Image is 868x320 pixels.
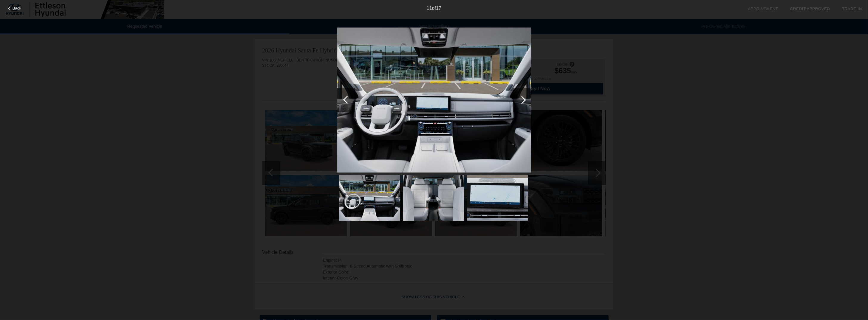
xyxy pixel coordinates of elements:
[842,7,862,11] a: Trade-In
[403,175,464,221] img: New-2026-Hyundai-SantaFeHybrid-CALLIGRAPHY-ID23102757658-aHR0cDovL2ltYWdlcy51bml0c2ludmVudG9yeS5j...
[790,7,830,11] a: Credit Approved
[339,175,400,221] img: New-2026-Hyundai-SantaFeHybrid-CALLIGRAPHY-ID23102757652-aHR0cDovL2ltYWdlcy51bml0c2ludmVudG9yeS5j...
[337,27,531,173] img: New-2026-Hyundai-SantaFeHybrid-CALLIGRAPHY-ID23102757652-aHR0cDovL2ltYWdlcy51bml0c2ludmVudG9yeS5j...
[13,6,21,10] span: Back
[748,7,778,11] a: Appointment
[427,6,432,11] span: 11
[467,175,528,221] img: New-2026-Hyundai-SantaFeHybrid-CALLIGRAPHY-ID23102757667-aHR0cDovL2ltYWdlcy51bml0c2ludmVudG9yeS5j...
[436,6,441,11] span: 17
